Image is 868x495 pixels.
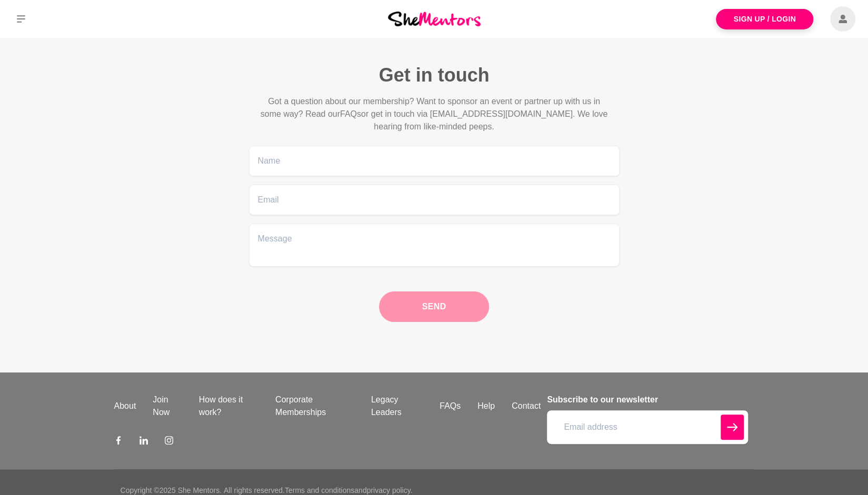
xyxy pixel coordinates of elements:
[114,436,123,448] a: Facebook
[165,436,173,448] a: Instagram
[431,400,469,412] a: FAQs
[139,436,148,448] a: LinkedIn
[257,95,611,133] p: Got a question about our membership? Want to sponsor an event or partner up with us in some way? ...
[249,185,620,215] input: Email
[249,63,620,87] h1: Get in touch
[547,410,747,444] input: Email address
[144,393,190,419] a: Join Now
[363,393,431,419] a: Legacy Leaders
[340,109,361,118] span: FAQs
[106,400,145,412] a: About
[469,400,503,412] a: Help
[267,393,363,419] a: Corporate Memberships
[503,400,549,412] a: Contact
[249,146,620,176] input: Name
[716,9,813,29] a: Sign Up / Login
[367,486,411,494] a: privacy policy
[388,12,481,26] img: She Mentors Logo
[191,393,267,419] a: How does it work?
[547,393,747,406] h4: Subscribe to our newsletter
[285,486,354,494] a: Terms and conditions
